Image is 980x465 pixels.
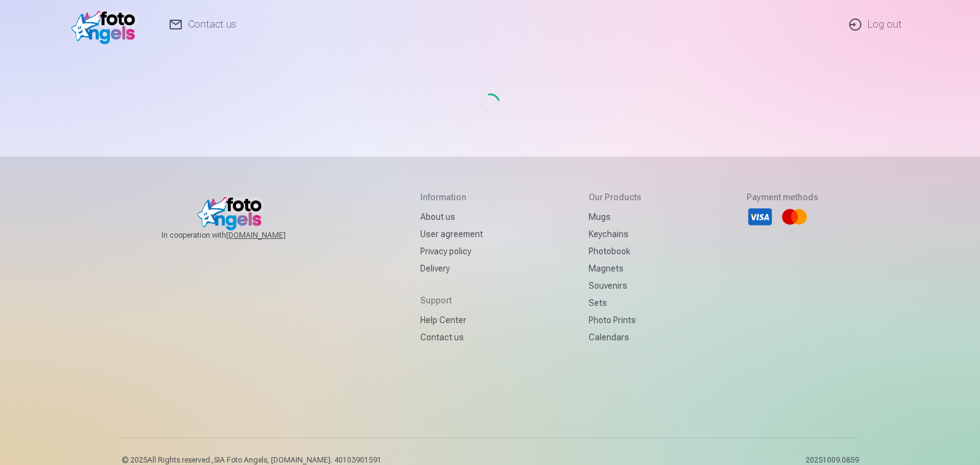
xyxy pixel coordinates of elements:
[420,311,483,329] a: Help Center
[420,260,483,277] a: Delivery
[420,243,483,260] a: Privacy policy
[781,203,808,230] li: Mastercard
[589,277,641,294] a: Souvenirs
[589,225,641,243] a: Keychains
[589,208,641,225] a: Mugs
[420,329,483,346] a: Contact us
[71,5,142,44] img: /fa1
[589,294,641,311] a: Sets
[589,260,641,277] a: Magnets
[747,203,774,230] li: Visa
[162,230,315,240] span: In cooperation with
[226,230,315,240] a: [DOMAIN_NAME]
[420,208,483,225] a: About us
[589,191,641,203] h5: Our products
[589,311,641,329] a: Photo prints
[420,294,483,307] h5: Support
[122,455,382,465] p: © 2025 All Rights reserved. ,
[747,191,818,203] h5: Payment methods
[214,456,382,464] span: SIA Foto Angels, [DOMAIN_NAME]. 40103901591
[589,243,641,260] a: Photobook
[420,225,483,243] a: User agreement
[420,191,483,203] h5: Information
[589,329,641,346] a: Calendars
